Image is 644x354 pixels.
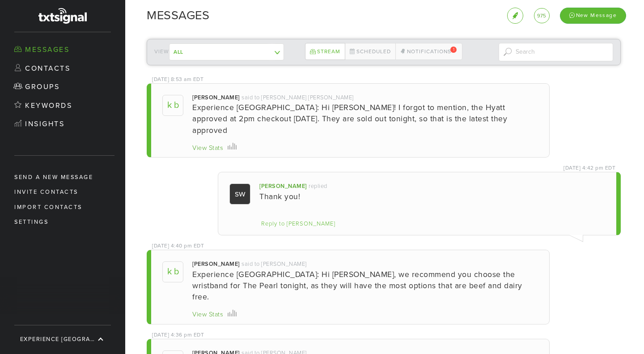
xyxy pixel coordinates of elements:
span: SW [229,183,250,205]
a: Scheduled [345,43,396,60]
div: [PERSON_NAME] [192,94,240,102]
a: SW [229,190,250,199]
span: K B [162,95,183,116]
a: [PERSON_NAME] [259,183,307,190]
a: Stream [305,43,345,60]
div: [PERSON_NAME] [192,260,240,268]
div: [DATE] 4:42 pm EDT [563,164,615,172]
a: New Message [560,11,626,20]
div: [DATE] 8:53 am EDT [152,76,203,83]
div: [DATE] 4:40 pm EDT [152,242,204,250]
input: Search [499,43,614,61]
div: Experience [GEOGRAPHIC_DATA]: Hi [PERSON_NAME]! I forgot to mention, the Hyatt approved at 2pm ch... [192,102,538,136]
div: New Message [560,8,626,23]
div: Thank you! [259,191,605,202]
a: Reply to [PERSON_NAME] [259,220,337,227]
div: Reply to [PERSON_NAME] [261,219,336,229]
div: View [154,43,269,60]
div: replied [309,182,327,190]
a: Notifications1 [395,43,462,60]
div: said to [PERSON_NAME] [PERSON_NAME] [241,94,354,102]
span: K B [162,261,183,282]
div: Experience [GEOGRAPHIC_DATA]: Hi [PERSON_NAME], we recommend you choose the wristband for The Pea... [192,269,538,303]
div: View Stats [192,144,223,153]
div: 1 [450,47,457,53]
div: View Stats [192,310,223,320]
div: said to [PERSON_NAME] [241,260,307,268]
div: [DATE] 4:36 pm EDT [152,331,204,339]
span: 975 [537,13,546,19]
